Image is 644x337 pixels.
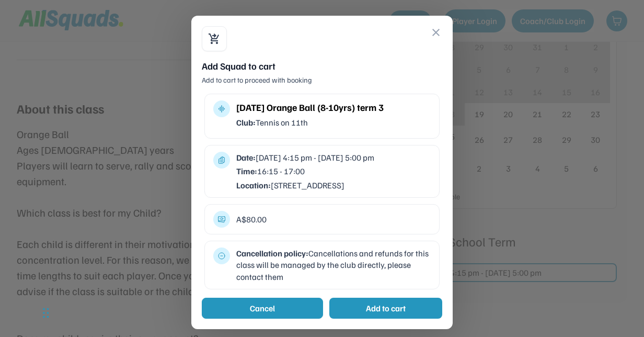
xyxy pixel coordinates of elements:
[217,105,226,113] button: multitrack_audio
[236,179,431,191] div: [STREET_ADDRESS]
[236,152,431,163] div: [DATE] 4:15 pm - [DATE] 5:00 pm
[202,75,442,85] div: Add to cart to proceed with booking
[236,166,257,176] strong: Time:
[208,32,221,45] button: shopping_cart_checkout
[236,248,431,283] div: Cancellations and refunds for this class will be managed by the club directly, please contact them
[236,165,431,177] div: 16:15 - 17:00
[202,298,323,319] button: Cancel
[236,248,308,259] strong: Cancellation policy:
[236,100,431,115] div: [DATE] Orange Ball (8-10yrs) term 3
[236,117,431,128] div: Tennis on 11th
[236,152,256,163] strong: Date:
[236,180,271,190] strong: Location:
[430,26,442,39] button: close
[202,60,442,73] div: Add Squad to cart
[366,302,406,314] div: Add to cart
[236,117,256,128] strong: Club:
[236,214,431,225] div: A$80.00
